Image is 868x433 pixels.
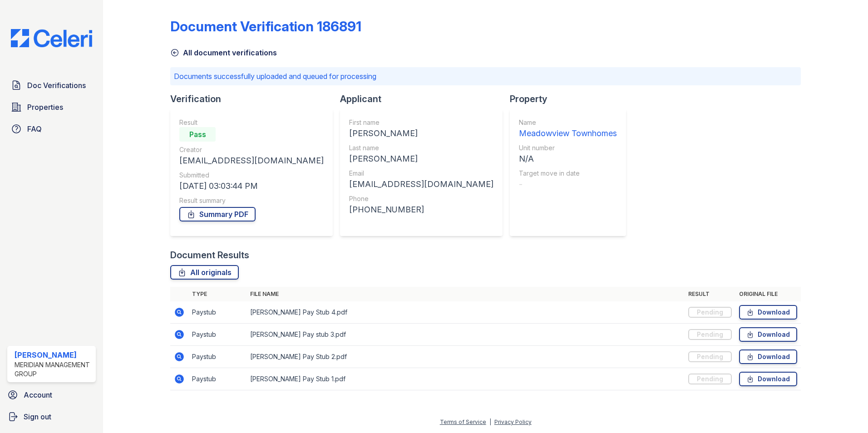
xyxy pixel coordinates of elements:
[440,418,486,425] a: Terms of Service
[739,372,797,386] a: Download
[170,93,340,105] div: Verification
[247,301,685,324] td: [PERSON_NAME] Pay Stub 4.pdf
[349,143,493,153] div: Last name
[7,76,96,94] a: Doc Verifications
[170,18,361,34] div: Document Verification 186891
[179,154,324,167] div: [EMAIL_ADDRESS][DOMAIN_NAME]
[188,301,247,324] td: Paystub
[170,265,239,280] a: All originals
[174,71,797,82] p: Documents successfully uploaded and queued for processing
[688,374,732,384] div: Pending
[510,93,633,105] div: Property
[519,118,617,140] a: Name Meadowview Townhomes
[170,47,277,58] a: All document verifications
[4,408,99,426] a: Sign out
[349,153,493,165] div: [PERSON_NAME]
[170,249,249,261] div: Document Results
[519,118,617,127] div: Name
[247,324,685,346] td: [PERSON_NAME] Pay stub 3.pdf
[688,307,732,318] div: Pending
[739,305,797,320] a: Download
[188,368,247,390] td: Paystub
[247,368,685,390] td: [PERSON_NAME] Pay Stub 1.pdf
[7,120,96,138] a: FAQ
[188,324,247,346] td: Paystub
[349,178,493,191] div: [EMAIL_ADDRESS][DOMAIN_NAME]
[739,349,797,364] a: Download
[179,171,324,180] div: Submitted
[494,418,532,425] a: Privacy Policy
[15,349,92,360] div: [PERSON_NAME]
[4,386,99,404] a: Account
[27,102,63,113] span: Properties
[24,389,52,400] span: Account
[27,80,86,91] span: Doc Verifications
[349,127,493,140] div: [PERSON_NAME]
[4,29,99,47] img: CE_Logo_Blue-a8612792a0a2168367f1c8372b55b34899dd931a85d93a1a3d3e32e68fde9ad4.png
[519,169,617,178] div: Target move in date
[688,329,732,340] div: Pending
[519,143,617,153] div: Unit number
[349,203,493,216] div: [PHONE_NUMBER]
[519,153,617,165] div: N/A
[739,327,797,342] a: Download
[27,123,42,134] span: FAQ
[688,351,732,362] div: Pending
[179,180,324,192] div: [DATE] 03:03:44 PM
[519,127,617,140] div: Meadowview Townhomes
[7,98,96,116] a: Properties
[179,196,324,205] div: Result summary
[685,287,735,301] th: Result
[519,178,617,191] div: -
[179,118,324,127] div: Result
[349,169,493,178] div: Email
[247,346,685,368] td: [PERSON_NAME] Pay Stub 2.pdf
[179,145,324,154] div: Creator
[188,287,247,301] th: Type
[340,93,510,105] div: Applicant
[15,360,92,379] div: Meridian Management Group
[349,194,493,203] div: Phone
[179,127,216,142] div: Pass
[489,418,491,425] div: |
[188,346,247,368] td: Paystub
[349,118,493,127] div: First name
[179,207,256,221] a: Summary PDF
[24,411,51,422] span: Sign out
[735,287,801,301] th: Original file
[247,287,685,301] th: File name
